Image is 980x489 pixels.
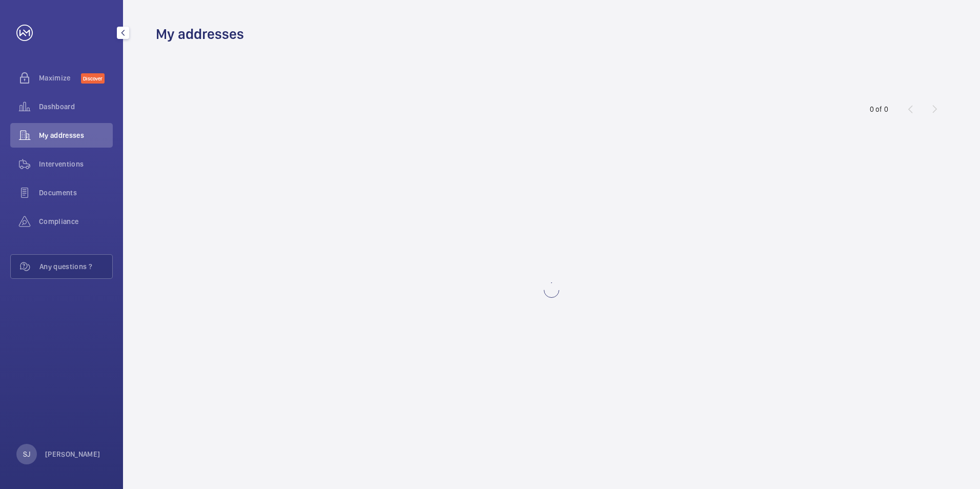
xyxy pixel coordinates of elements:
span: Compliance [39,216,113,227]
span: Discover [81,73,105,84]
span: Any questions ? [39,261,112,272]
span: My addresses [39,130,113,140]
span: Documents [39,188,113,198]
p: SJ [23,449,30,459]
p: [PERSON_NAME] [45,449,100,459]
span: Maximize [39,73,81,83]
span: Interventions [39,159,113,169]
span: Dashboard [39,101,113,112]
h1: My addresses [156,25,244,44]
div: 0 of 0 [870,104,888,114]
